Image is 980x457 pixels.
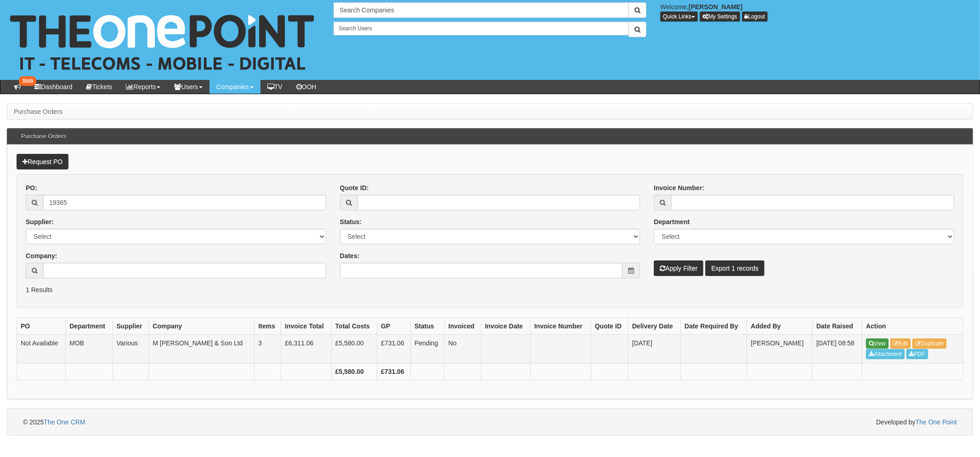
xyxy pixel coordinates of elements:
label: Dates: [340,251,360,260]
th: GP [377,318,411,335]
th: £731.06 [377,363,411,380]
a: Edit [890,339,911,349]
label: Quote ID: [340,183,369,192]
th: Total Costs [331,318,377,335]
th: Company [149,318,255,335]
a: View [866,339,889,349]
label: PO: [26,183,37,192]
a: Dashboard [28,80,79,94]
td: [DATE] 08:58 [812,335,862,363]
div: Welcome, [653,2,980,22]
button: Apply Filter [654,260,703,276]
span: Developed by [876,418,957,427]
a: Tickets [79,80,119,94]
a: Request PO [17,154,68,169]
th: Added By [747,318,813,335]
th: Quote ID [591,318,628,335]
a: The One CRM [44,418,85,426]
td: £5,580.00 [331,335,377,363]
label: Invoice Number: [654,183,704,192]
th: Department [66,318,113,335]
a: Users [167,80,210,94]
b: [PERSON_NAME] [689,3,742,11]
th: Delivery Date [628,318,680,335]
th: £5,580.00 [331,363,377,380]
a: Attachment [866,349,905,359]
th: Invoiced [444,318,481,335]
th: Status [411,318,445,335]
td: Not Available [17,335,66,363]
h3: Purchase Orders [17,129,71,144]
span: © 2025 [23,418,85,426]
td: £6,311.06 [281,335,332,363]
th: Items [255,318,281,335]
th: PO [17,318,66,335]
td: 3 [255,335,281,363]
th: Supplier [113,318,149,335]
a: TV [261,80,289,94]
label: Company: [26,251,57,260]
td: [PERSON_NAME] [747,335,813,363]
th: Invoice Total [281,318,332,335]
a: Companies [210,80,261,94]
td: No [444,335,481,363]
th: Invoice Number [530,318,591,335]
td: Pending [411,335,445,363]
td: MOB [66,335,113,363]
a: Export 1 records [705,260,765,276]
label: Department [654,217,690,226]
input: Search Companies [334,2,629,18]
th: Invoice Date [481,318,530,335]
span: 3565 [19,76,36,86]
td: Various [113,335,149,363]
td: M [PERSON_NAME] & Son Ltd [149,335,255,363]
td: £731.06 [377,335,411,363]
button: Quick Links [660,11,698,22]
li: Purchase Orders [14,107,62,116]
a: The One Point [916,418,957,426]
th: Action [862,318,963,335]
label: Supplier: [26,217,54,226]
label: Status: [340,217,362,226]
a: PDF [906,349,928,359]
a: Duplicate [912,339,946,349]
input: Search Users [334,22,629,35]
p: 1 Results [26,285,954,294]
th: Date Required By [681,318,747,335]
a: Reports [119,80,167,94]
td: [DATE] [628,335,680,363]
a: My Settings [700,11,740,22]
th: Date Raised [812,318,862,335]
a: Logout [742,11,768,22]
a: OOH [289,80,323,94]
